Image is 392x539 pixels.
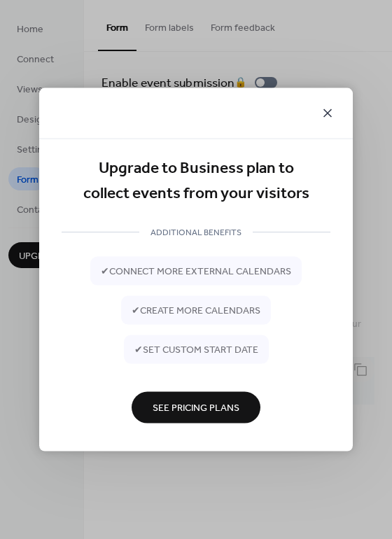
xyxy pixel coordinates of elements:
[132,391,260,423] button: See Pricing Plans
[62,156,330,207] div: Upgrade to Business plan to collect events from your visitors
[139,225,253,240] span: ADDITIONAL BENEFITS
[101,265,291,279] span: ✔ connect more external calendars
[134,343,258,358] span: ✔ set custom start date
[153,401,239,416] span: See Pricing Plans
[132,304,260,318] span: ✔ create more calendars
